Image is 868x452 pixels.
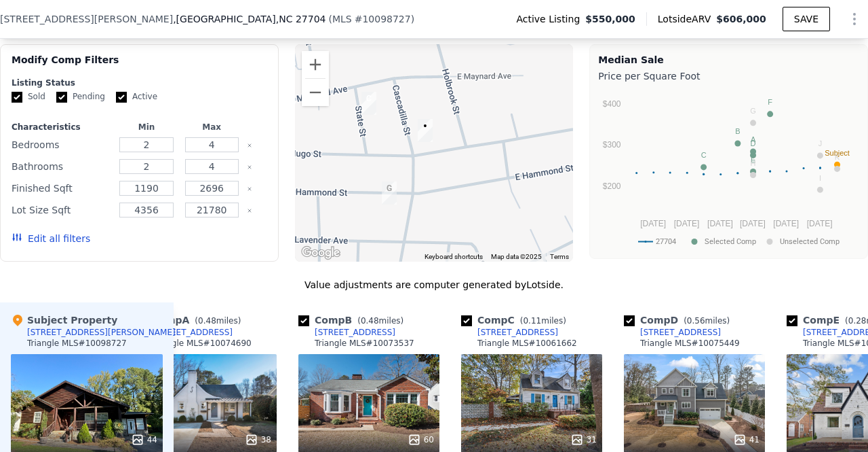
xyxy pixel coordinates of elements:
[247,164,252,170] button: Clear
[298,327,395,338] a: [STREET_ADDRESS]
[27,327,176,338] div: [STREET_ADDRESS][PERSON_NAME]
[461,327,558,338] a: [STREET_ADDRESS]
[774,219,800,228] text: [DATE]
[376,176,402,210] div: 508 E Hammond St
[152,338,252,349] div: Triangle MLS # 10074690
[740,219,766,228] text: [DATE]
[131,433,157,447] div: 44
[298,244,343,262] img: Google
[818,139,823,147] text: J
[716,14,766,24] span: $606,000
[12,201,111,220] div: Lot Size Sqft
[136,313,246,327] div: Comp A
[12,92,22,103] input: Sold
[245,433,271,447] div: 38
[751,107,757,115] text: G
[12,135,111,154] div: Bedrooms
[585,12,635,26] span: $550,000
[247,143,252,148] button: Clear
[807,219,833,228] text: [DATE]
[425,252,483,262] button: Keyboard shortcuts
[687,316,705,326] span: 0.56
[27,338,127,349] div: Triangle MLS # 10098727
[523,316,541,326] span: 0.11
[598,53,859,67] div: Median Sale
[707,219,733,228] text: [DATE]
[768,98,773,106] text: F
[783,7,830,31] button: SAVE
[173,12,325,26] span: , [GEOGRAPHIC_DATA]
[12,232,90,245] button: Edit all filters
[491,253,542,260] span: Map data ©2025
[276,14,326,24] span: , NC 27704
[11,313,117,327] div: Subject Property
[640,327,721,338] div: [STREET_ADDRESS]
[598,86,856,256] svg: A chart.
[570,433,597,447] div: 31
[315,327,395,338] div: [STREET_ADDRESS]
[640,338,740,349] div: Triangle MLS # 10075449
[117,122,176,133] div: Min
[352,316,409,326] span: ( miles)
[356,86,382,120] div: 2812 State St
[603,140,621,150] text: $300
[116,91,157,103] label: Active
[733,433,759,447] div: 41
[12,91,45,103] label: Sold
[328,12,414,26] div: ( )
[182,122,241,133] div: Max
[12,53,267,77] div: Modify Comp Filters
[550,253,569,260] a: Terms
[12,122,111,133] div: Characteristics
[189,316,246,326] span: ( miles)
[355,14,411,24] span: # 10098727
[705,237,756,246] text: Selected Comp
[515,316,572,326] span: ( miles)
[298,244,343,262] a: Open this area in Google Maps (opens a new window)
[298,313,409,327] div: Comp B
[751,159,756,167] text: H
[841,5,868,33] button: Show Options
[825,149,850,157] text: Subject
[408,433,434,447] div: 60
[56,92,67,103] input: Pending
[116,92,127,103] input: Active
[751,156,755,164] text: E
[56,91,105,103] label: Pending
[751,135,756,143] text: A
[624,327,721,338] a: [STREET_ADDRESS]
[819,174,821,182] text: I
[658,12,716,26] span: Lotside ARV
[136,327,233,338] a: [STREET_ADDRESS]
[598,67,859,86] div: Price per Square Foot
[674,219,700,228] text: [DATE]
[603,181,621,191] text: $200
[477,327,558,338] div: [STREET_ADDRESS]
[603,99,621,109] text: $400
[361,316,379,326] span: 0.48
[302,51,329,78] button: Zoom in
[412,114,438,147] div: 603 Hugo St
[701,151,707,159] text: C
[477,338,577,349] div: Triangle MLS # 10061662
[461,313,572,327] div: Comp C
[12,157,111,176] div: Bathrooms
[12,179,111,198] div: Finished Sqft
[780,237,840,246] text: Unselected Comp
[152,327,233,338] div: [STREET_ADDRESS]
[656,237,676,246] text: 27704
[624,313,735,327] div: Comp D
[848,316,867,326] span: 0.28
[641,219,667,228] text: [DATE]
[12,77,267,88] div: Listing Status
[516,12,585,26] span: Active Listing
[247,208,252,213] button: Clear
[736,127,741,135] text: B
[678,316,735,326] span: ( miles)
[751,139,756,147] text: D
[835,153,840,161] text: K
[302,79,329,106] button: Zoom out
[247,186,252,192] button: Clear
[315,338,414,349] div: Triangle MLS # 10073537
